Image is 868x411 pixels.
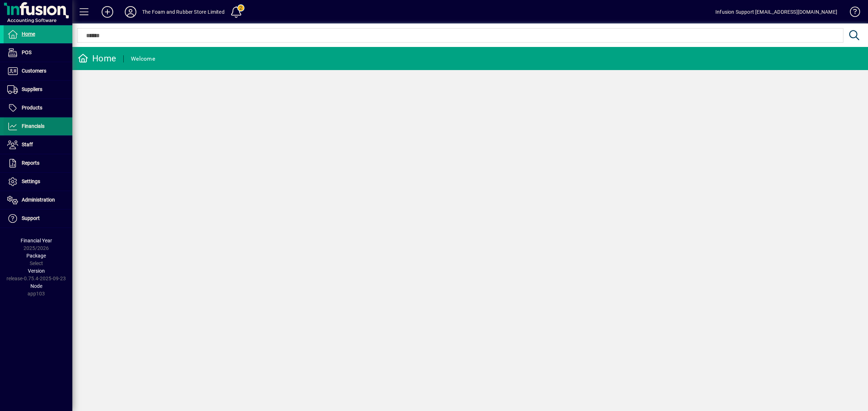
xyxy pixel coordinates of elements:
a: Reports [4,154,72,172]
a: Settings [4,173,72,191]
a: Staff [4,136,72,154]
span: Home [22,31,35,37]
span: Settings [22,178,40,184]
div: The Foam and Rubber Store Limited [142,6,225,18]
span: Node [30,283,42,289]
button: Add [96,5,119,18]
a: Products [4,99,72,117]
div: Home [78,53,116,64]
span: Staff [22,142,33,147]
span: Products [22,105,42,111]
div: Welcome [131,53,155,65]
span: Suppliers [22,86,42,92]
span: Package [26,253,46,259]
a: Suppliers [4,81,72,99]
a: Support [4,209,72,228]
a: Customers [4,62,72,80]
span: Support [22,215,40,221]
button: Profile [119,5,142,18]
span: Version [28,268,45,274]
span: Financials [22,123,44,129]
div: Infusion Support [EMAIL_ADDRESS][DOMAIN_NAME] [715,6,837,18]
span: Customers [22,68,46,74]
span: Financial Year [21,238,52,243]
span: POS [22,49,31,55]
span: Reports [22,160,39,166]
span: Administration [22,197,55,203]
a: Financials [4,117,72,135]
a: Administration [4,191,72,209]
a: Knowledge Base [844,1,859,25]
a: POS [4,44,72,62]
